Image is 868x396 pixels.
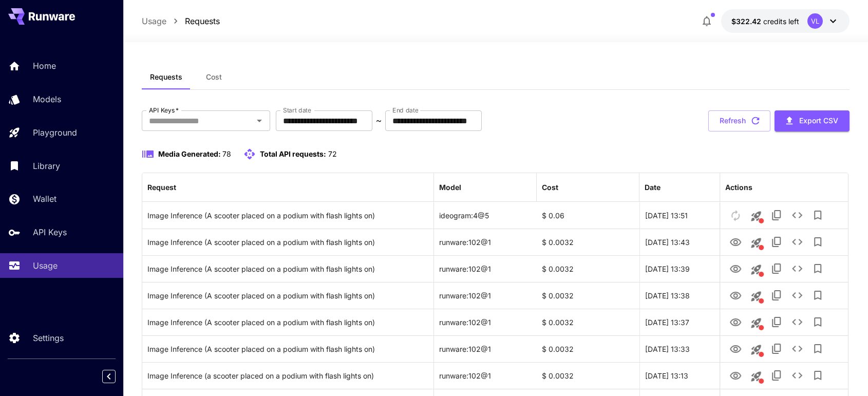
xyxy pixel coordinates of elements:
button: See details [787,312,807,332]
div: Click to copy prompt [147,282,428,309]
button: Add to library [807,338,828,359]
button: Add to library [807,285,828,306]
div: VL [807,13,823,29]
p: Playground [33,126,77,139]
button: View [725,365,746,386]
span: Requests [150,72,182,82]
a: Requests [185,15,220,27]
span: credits left [763,17,799,26]
button: This request includes a reference image. Clicking this will load all other parameters, but for pr... [746,259,766,280]
button: Collapse sidebar [102,370,116,383]
button: Copy TaskUUID [766,205,787,225]
div: Request [147,183,176,192]
button: Open [252,114,267,128]
span: $322.42 [731,17,763,26]
div: Click to copy prompt [147,336,428,362]
button: Copy TaskUUID [766,338,787,359]
button: This request includes a reference image. Clicking this will load all other parameters, but for pr... [746,206,766,227]
div: Click to copy prompt [147,309,428,335]
div: $ 0.0032 [537,309,639,335]
div: $ 0.0032 [537,282,639,309]
button: Copy TaskUUID [766,285,787,306]
button: Add to library [807,312,828,332]
p: API Keys [33,226,67,238]
div: runware:102@1 [434,282,537,309]
span: Cost [206,72,222,82]
button: This request includes a reference image. Clicking this will load all other parameters, but for pr... [746,366,766,387]
button: Add to library [807,258,828,279]
button: This request includes a reference image. Clicking this will load all other parameters, but for pr... [746,286,766,307]
div: 29 Sep, 2025 13:51 [639,202,742,229]
button: Copy TaskUUID [766,232,787,252]
div: $ 0.06 [537,202,639,229]
button: This request includes a reference image. Clicking this will load all other parameters, but for pr... [746,233,766,253]
button: Copy TaskUUID [766,312,787,332]
span: 78 [222,149,231,158]
p: Library [33,160,60,172]
div: $ 0.0032 [537,229,639,255]
div: 29 Sep, 2025 13:39 [639,255,742,282]
div: ideogram:4@5 [434,202,537,229]
div: Click to copy prompt [147,229,428,255]
button: See details [787,338,807,359]
button: View [725,338,746,359]
div: $ 0.0032 [537,362,639,389]
button: View [725,231,746,252]
p: Wallet [33,193,56,205]
p: Home [33,60,56,72]
div: runware:102@1 [434,309,537,335]
button: See details [787,205,807,225]
button: Copy TaskUUID [766,258,787,279]
p: ~ [376,115,382,127]
div: runware:102@1 [434,229,537,255]
div: Click to copy prompt [147,363,428,389]
button: See details [787,258,807,279]
a: Usage [142,15,166,27]
p: Models [33,93,61,105]
span: Total API requests: [260,149,326,158]
button: This request includes a reference image. Clicking this will load all other parameters, but for pr... [746,313,766,333]
button: View [725,311,746,332]
span: 72 [328,149,337,158]
button: View [725,258,746,279]
button: View [725,285,746,306]
button: See details [787,232,807,252]
div: $ 0.0032 [537,335,639,362]
div: 29 Sep, 2025 13:43 [639,229,742,255]
div: 29 Sep, 2025 13:13 [639,362,742,389]
button: Add to library [807,232,828,252]
div: runware:102@1 [434,255,537,282]
button: Add to library [807,205,828,225]
div: Click to copy prompt [147,256,428,282]
div: 29 Sep, 2025 13:37 [639,309,742,335]
p: Settings [33,332,64,344]
p: Usage [33,259,58,272]
div: runware:102@1 [434,335,537,362]
div: $322.4204 [731,16,799,27]
div: Click to copy prompt [147,202,428,229]
div: Model [439,183,461,192]
div: runware:102@1 [434,362,537,389]
button: See details [787,365,807,386]
button: Refresh [708,110,770,131]
button: Add to library [807,365,828,386]
label: End date [392,106,418,115]
div: Actions [725,183,752,192]
button: This media was created over 7 days ago and needs to be re-generated. [725,204,746,225]
button: Export CSV [775,110,850,131]
div: 29 Sep, 2025 13:38 [639,282,742,309]
div: Date [645,183,661,192]
button: See details [787,285,807,306]
button: Copy TaskUUID [766,365,787,386]
span: Media Generated: [158,149,221,158]
div: Collapse sidebar [110,367,123,386]
div: Cost [542,183,558,192]
button: $322.4204VL [721,9,850,33]
div: $ 0.0032 [537,255,639,282]
label: Start date [283,106,311,115]
button: This request includes a reference image. Clicking this will load all other parameters, but for pr... [746,340,766,360]
label: API Keys [149,106,179,115]
nav: breadcrumb [142,15,220,27]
